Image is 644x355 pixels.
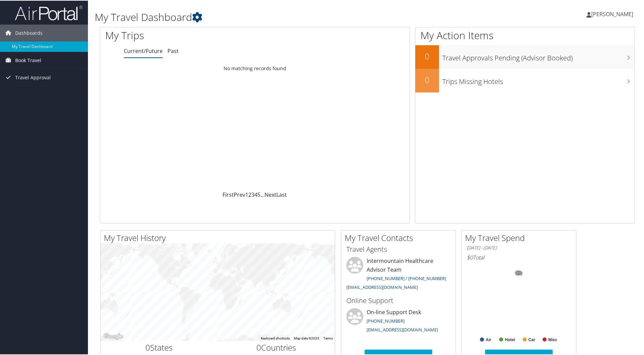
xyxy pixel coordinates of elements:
[467,253,473,261] span: $0
[251,190,254,198] a: 3
[276,190,287,198] a: Last
[367,326,438,332] a: [EMAIL_ADDRESS][DOMAIN_NAME]
[442,49,635,62] h3: Travel Approvals Pending (Advisor Booked)
[415,50,439,61] h2: 0
[254,190,257,198] a: 4
[591,10,633,17] span: [PERSON_NAME]
[15,51,41,68] span: Book Travel
[467,244,571,250] h6: [DATE] - [DATE]
[367,275,446,281] a: [PHONE_NUMBER] / [PHONE_NUMBER]
[505,337,515,342] text: Hotel
[245,190,248,198] a: 1
[104,231,335,243] h2: My Travel History
[167,47,179,54] a: Past
[343,307,454,335] li: On-line Support Desk
[346,244,451,253] h3: Travel Agents
[415,74,439,85] h2: 0
[102,331,124,340] a: Open this area in Google Maps (opens a new window)
[15,69,51,85] span: Travel Approval
[465,231,576,243] h2: My Travel Spend
[516,271,522,275] tspan: 0%
[248,190,251,198] a: 2
[264,190,276,198] a: Next
[415,45,635,68] a: 0Travel Approvals Pending (Advisor Booked)
[95,9,458,24] h1: My Travel Dashboard
[486,337,491,342] text: Air
[15,24,43,41] span: Dashboards
[256,341,261,352] span: 0
[343,256,454,292] li: Intermountain Healthcare Advisor Team
[15,4,83,20] img: airportal-logo.png
[223,190,234,198] a: First
[345,231,456,243] h2: My Travel Contacts
[415,28,635,42] h1: My Action Items
[105,28,276,42] h1: My Trips
[261,335,290,340] button: Keyboard shortcuts
[415,68,635,92] a: 0Trips Missing Hotels
[234,190,245,198] a: Prev
[528,337,535,342] text: Car
[367,317,405,323] a: [PHONE_NUMBER]
[323,336,333,339] a: Terms (opens in new tab)
[346,295,451,305] h3: Online Support
[106,341,213,353] h2: States
[442,73,635,86] h3: Trips Missing Hotels
[145,341,150,352] span: 0
[467,253,571,261] h6: Total
[223,341,330,353] h2: Countries
[586,3,640,24] a: [PERSON_NAME]
[294,336,319,339] span: Map data ©2025
[548,337,557,342] text: Misc
[102,331,124,340] img: Google
[346,283,418,290] a: [EMAIL_ADDRESS][DOMAIN_NAME]
[124,47,163,54] a: Current/Future
[257,190,260,198] a: 5
[100,62,410,74] td: No matching records found
[260,190,264,198] span: …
